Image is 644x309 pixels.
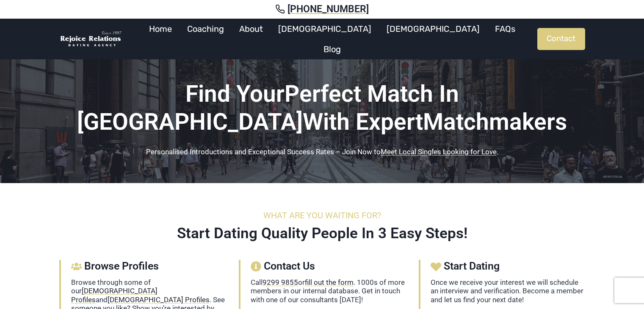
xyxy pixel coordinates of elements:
[84,260,159,273] span: Browse Profiles
[379,19,487,39] a: [DEMOGRAPHIC_DATA]
[263,278,298,287] a: 9299 9855
[232,19,271,39] a: About
[59,148,585,156] p: Personalised Introductions and Exceptional Success Rates – Join Now to .
[59,31,123,48] img: Rejoice Relations
[381,148,497,156] a: Meet Local Singles Looking for Love
[271,19,379,39] a: [DEMOGRAPHIC_DATA]
[59,225,585,242] h2: Start Dating Quality People In 3 Easy Steps!
[251,278,405,304] p: Call or . 1000s of more members in our internal database. Get in touch with one of our consultant...
[316,39,348,59] a: Blog
[180,19,232,39] a: Coaching
[141,19,180,39] a: Home
[287,3,369,15] span: [PHONE_NUMBER]
[305,278,354,287] a: fill out the form
[487,19,523,39] a: FAQs
[431,278,585,304] p: Once we receive your interest we will schedule an interview and verification. Become a member and...
[537,28,585,50] a: Contact
[264,260,315,273] span: Contact Us
[127,19,537,59] nav: Primary
[59,210,585,220] h6: What Are you Waiting For?
[59,80,585,136] h1: Find Your with Expert
[108,295,210,304] a: [DEMOGRAPHIC_DATA] Profiles
[71,287,158,303] a: [DEMOGRAPHIC_DATA] Profiles
[10,3,634,15] a: [PHONE_NUMBER]
[444,260,500,273] span: Start Dating
[423,108,567,135] a: Matchmakers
